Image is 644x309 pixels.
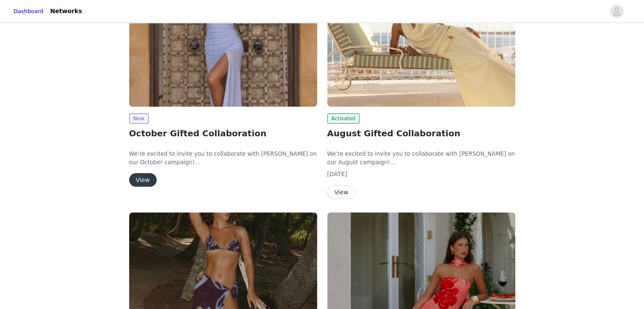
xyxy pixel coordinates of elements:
[327,127,515,140] h2: August Gifted Collaboration
[129,113,149,124] span: New
[327,113,360,124] span: Activated
[327,151,515,166] span: We’re excited to invite you to collaborate with [PERSON_NAME] on our August campaign!
[14,7,44,16] a: Dashboard
[129,127,317,140] h2: October Gifted Collaboration
[129,173,157,187] button: View
[129,151,317,166] span: We’re excited to invite you to collaborate with [PERSON_NAME] on our October campaign!
[613,5,621,18] div: avatar
[45,2,87,21] a: Networks
[327,185,356,199] button: View
[327,171,347,177] span: [DATE]
[327,189,356,196] a: View
[129,177,157,183] a: View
